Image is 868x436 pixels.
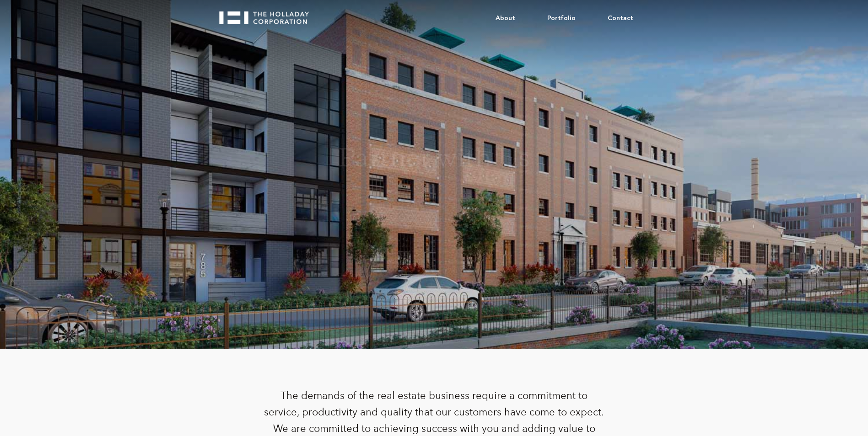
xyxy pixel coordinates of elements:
[338,146,530,175] h1: Partner with Us
[592,5,649,32] a: Contact
[219,5,317,24] a: home
[480,5,531,32] a: About
[531,5,592,32] a: Portfolio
